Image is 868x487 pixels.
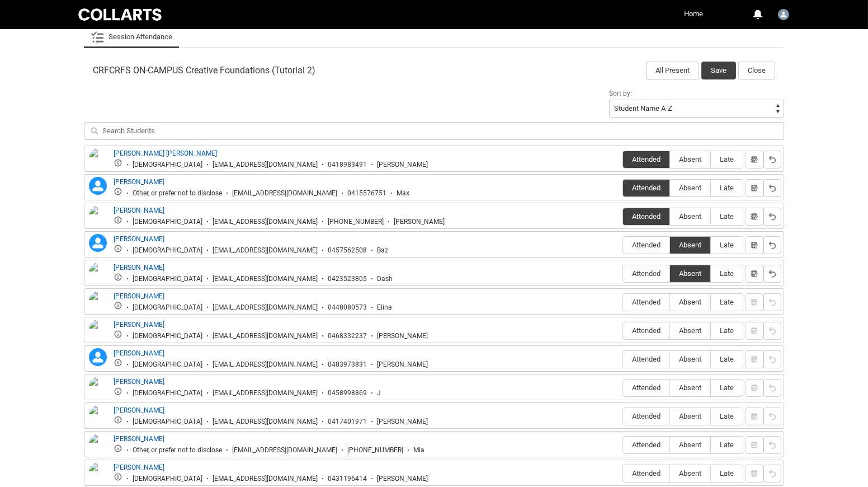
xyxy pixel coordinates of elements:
a: [PERSON_NAME] [114,178,164,186]
button: Notes [746,179,763,197]
span: Attended [623,383,669,392]
button: Reset [763,379,781,397]
div: [EMAIL_ADDRESS][DOMAIN_NAME] [232,189,337,198]
div: 0431196414 [328,475,367,483]
a: [PERSON_NAME] [114,207,164,214]
img: Elina Shayan [89,291,107,316]
button: Reset [763,465,781,483]
button: Notes [746,236,763,254]
div: Other, or prefer not to disclose [133,446,222,455]
button: User Profile Faculty.mlafontaine [775,4,792,22]
button: Close [738,62,775,79]
span: Attended [623,469,669,477]
div: [DEMOGRAPHIC_DATA] [133,161,202,169]
img: Ethan Burgess [89,320,107,344]
div: 0403973831 [328,360,367,369]
a: [PERSON_NAME] [114,463,164,471]
span: Absent [670,212,710,221]
img: Dash Volkman [89,263,107,287]
button: Reset [763,408,781,425]
span: Late [711,241,743,249]
img: Jake Brown [89,377,107,401]
div: [PHONE_NUMBER] [328,218,384,226]
span: Attended [623,155,669,163]
button: Reset [763,322,781,340]
div: [EMAIL_ADDRESS][DOMAIN_NAME] [213,475,318,483]
div: [EMAIL_ADDRESS][DOMAIN_NAME] [213,332,318,340]
span: Late [711,469,743,477]
button: Reset [763,265,781,283]
span: Attended [623,412,669,420]
span: Attended [623,326,669,335]
span: Attended [623,355,669,363]
div: [EMAIL_ADDRESS][DOMAIN_NAME] [232,446,337,455]
span: Late [711,155,743,163]
span: Late [711,212,743,221]
a: [PERSON_NAME] [114,292,164,300]
div: 0417401971 [328,418,367,426]
div: 0423523805 [328,275,367,283]
div: 0418983491 [328,161,367,169]
div: 0457562508 [328,246,367,255]
span: Attended [623,184,669,192]
span: Attended [623,212,669,221]
div: Elina [377,303,392,312]
button: Reset [763,350,781,368]
button: Notes [746,208,763,226]
div: [PERSON_NAME] [377,161,428,169]
span: CRFCRFS ON-CAMPUS Creative Foundations (Tutorial 2) [93,65,315,76]
div: 0448080573 [328,303,367,312]
span: Late [711,184,743,192]
div: [EMAIL_ADDRESS][DOMAIN_NAME] [213,389,318,397]
li: Session Attendance [84,26,179,48]
a: [PERSON_NAME] [114,235,164,243]
button: Reset [763,179,781,197]
div: [EMAIL_ADDRESS][DOMAIN_NAME] [213,303,318,312]
span: Absent [670,412,710,420]
div: [DEMOGRAPHIC_DATA] [133,275,202,283]
a: [PERSON_NAME] [114,378,164,386]
span: Absent [670,326,710,335]
span: Late [711,383,743,392]
span: Absent [670,184,710,192]
span: Late [711,269,743,278]
button: Notes [746,151,763,168]
div: [PERSON_NAME] [394,218,445,226]
span: Late [711,298,743,306]
span: Late [711,441,743,449]
button: Save [701,62,736,79]
span: Attended [623,441,669,449]
span: Late [711,326,743,335]
img: Mia Heffernan [89,462,107,487]
div: [DEMOGRAPHIC_DATA] [133,360,202,369]
div: [PERSON_NAME] [377,418,428,426]
div: [EMAIL_ADDRESS][DOMAIN_NAME] [213,360,318,369]
button: Reset [763,293,781,311]
div: [EMAIL_ADDRESS][DOMAIN_NAME] [213,161,318,169]
div: [EMAIL_ADDRESS][DOMAIN_NAME] [213,246,318,255]
div: [DEMOGRAPHIC_DATA] [133,218,202,226]
button: Reset [763,151,781,168]
div: Mia [413,446,424,455]
div: Dash [377,275,393,283]
button: All Present [646,62,699,79]
div: [EMAIL_ADDRESS][DOMAIN_NAME] [213,418,318,426]
span: Absent [670,441,710,449]
span: Absent [670,298,710,306]
span: Late [711,412,743,420]
div: Other, or prefer not to disclose [133,189,222,198]
lightning-icon: Ava Alford [89,177,107,195]
img: Faculty.mlafontaine [778,9,789,20]
span: Late [711,355,743,363]
span: Attended [623,298,669,306]
span: Absent [670,469,710,477]
button: Notes [746,265,763,283]
a: [PERSON_NAME] [114,406,164,414]
img: Arkin Sarmiento [89,148,107,173]
div: [PERSON_NAME] [377,475,428,483]
span: Absent [670,155,710,163]
img: Ayiana Alcouffe [89,205,107,230]
span: Absent [670,269,710,278]
a: [PERSON_NAME] [114,321,164,329]
div: [DEMOGRAPHIC_DATA] [133,246,202,255]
